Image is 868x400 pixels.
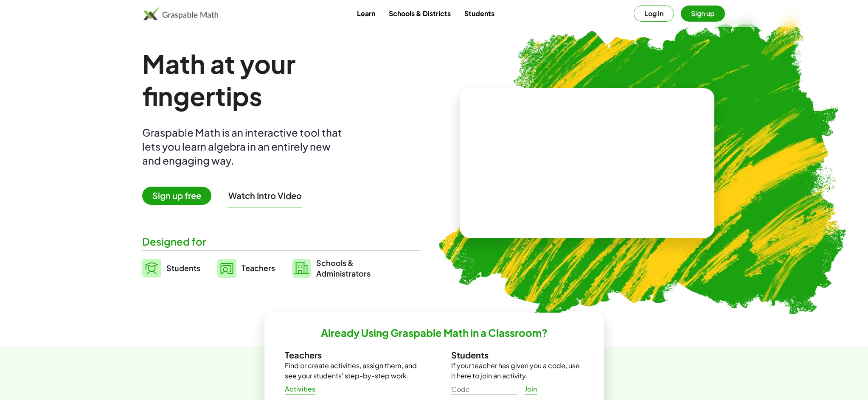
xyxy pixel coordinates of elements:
[217,259,236,278] img: svg%3e
[142,187,211,205] span: Sign up free
[316,257,371,279] span: Schools & Administrators
[681,6,725,22] button: Sign up
[525,385,537,394] span: Join
[523,131,651,195] video: What is this? This is dynamic math notation. Dynamic math notation plays a central role in how Gr...
[285,350,417,361] h3: Teachers
[517,381,545,397] a: Join
[285,385,316,394] span: Activities
[458,6,501,21] a: Students
[242,263,275,273] span: Teachers
[166,263,200,273] span: Students
[382,6,458,21] a: Schools & Districts
[228,190,302,201] button: Watch Intro Video
[278,381,323,397] a: Activities
[142,48,412,112] h1: Math at your fingertips
[285,361,417,381] p: Find or create activities, assign them, and see your students' step-by-step work.
[451,350,584,361] h3: Students
[142,259,161,277] img: svg%3e
[217,257,275,279] a: Teachers
[350,6,382,21] a: Learn
[321,326,548,339] h2: Already Using Graspable Math in a Classroom?
[634,6,674,22] button: Log in
[142,126,346,168] div: Graspable Math is an interactive tool that lets you learn algebra in an entirely new and engaging...
[142,257,200,279] a: Students
[451,361,584,381] p: If your teacher has given you a code, use it here to join an activity.
[292,259,311,278] img: svg%3e
[292,257,371,279] a: Schools &Administrators
[142,235,421,249] div: Designed for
